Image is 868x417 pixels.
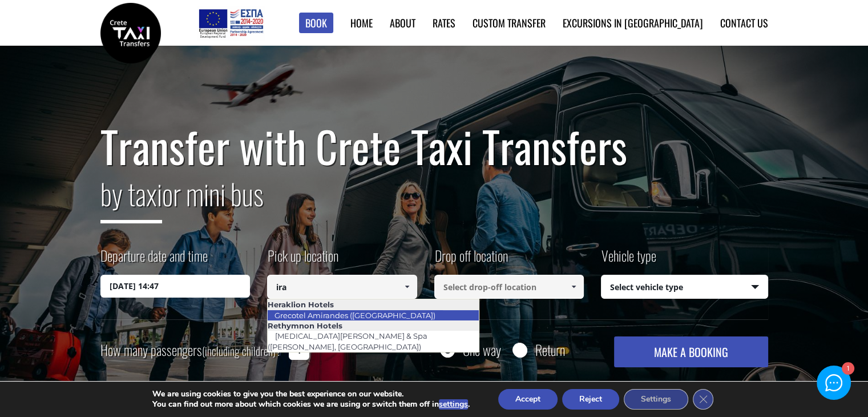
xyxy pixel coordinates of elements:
span: by taxi [100,172,162,223]
button: Accept [498,389,558,410]
p: You can find out more about which cookies we are using or switch them off in . [152,399,470,410]
li: Rethymnon Hotels [268,320,479,331]
label: Pick up location [267,246,338,275]
button: Reject [562,389,619,410]
a: Home [350,15,373,30]
a: About [390,15,415,30]
a: Contact us [720,15,768,30]
button: settings [439,399,468,410]
h1: Transfer with Crete Taxi Transfers [100,122,768,170]
label: One way [463,343,501,357]
input: Select pickup location [267,275,417,299]
small: (including children) [202,342,276,359]
div: 1 [842,363,854,375]
button: Close GDPR Cookie Banner [693,389,713,410]
img: Crete Taxi Transfers | Safe Taxi Transfer Services from to Heraklion Airport, Chania Airport, Ret... [100,3,161,63]
button: MAKE A BOOKING [614,336,768,367]
a: Grecotel Amirandes ([GEOGRAPHIC_DATA]) [267,307,443,323]
h2: or mini bus [100,170,768,232]
a: Custom Transfer [473,15,546,30]
img: e-bannersEUERDF180X90.jpg [197,6,265,40]
a: Rates [433,15,455,30]
a: Show All Items [564,275,583,299]
a: Book [299,13,333,34]
button: Settings [624,389,688,410]
label: Return [535,343,565,357]
label: Vehicle type [601,246,656,275]
a: Excursions in [GEOGRAPHIC_DATA] [563,15,703,30]
span: Select vehicle type [601,275,768,299]
a: [MEDICAL_DATA][PERSON_NAME] & Spa ([PERSON_NAME], [GEOGRAPHIC_DATA]) [268,328,429,354]
li: Heraklion Hotels [268,299,479,310]
label: Drop off location [434,246,508,275]
input: Select drop-off location [434,275,584,299]
label: Departure date and time [100,246,208,275]
p: We are using cookies to give you the best experience on our website. [152,389,470,399]
a: Show All Items [397,275,416,299]
label: How many passengers ? [100,336,282,364]
a: Crete Taxi Transfers | Safe Taxi Transfer Services from to Heraklion Airport, Chania Airport, Ret... [100,26,161,38]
